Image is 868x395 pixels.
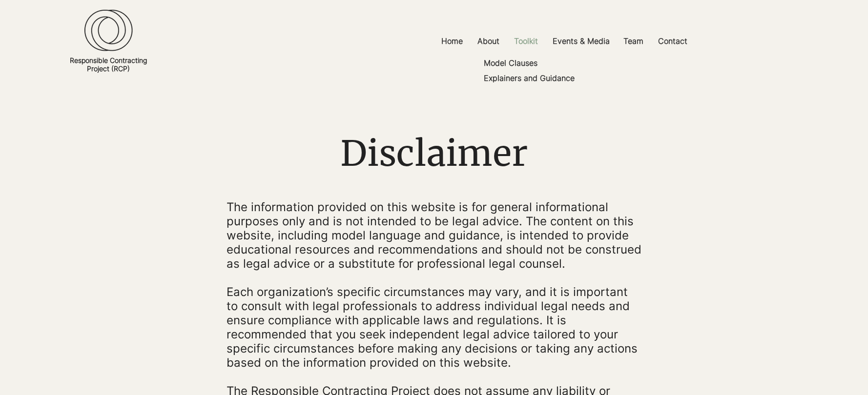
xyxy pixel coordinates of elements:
a: Responsible ContractingProject (RCP) [70,56,147,73]
p: Team [619,30,648,52]
a: Contact [651,30,695,52]
p: Explainers and Guidance [480,71,579,86]
a: About [470,30,507,52]
a: Explainers and Guidance [477,71,581,86]
a: Events & Media [545,30,616,52]
p: The information provided on this website is for general informational purposes only and is not in... [227,200,641,271]
nav: Site [317,30,812,52]
p: Model Clauses [480,56,541,71]
p: Events & Media [548,30,615,52]
p: Toolkit [509,30,543,52]
p: Contact [653,30,692,52]
a: Model Clauses [477,56,581,71]
h2: Disclaimer [227,131,641,176]
p: Home [436,30,468,52]
a: Home [434,30,470,52]
p: About [473,30,504,52]
p: Each organization’s specific circumstances may vary, and it is important to consult with legal pr... [227,285,641,370]
a: Team [616,30,651,52]
a: Toolkit [507,30,545,52]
